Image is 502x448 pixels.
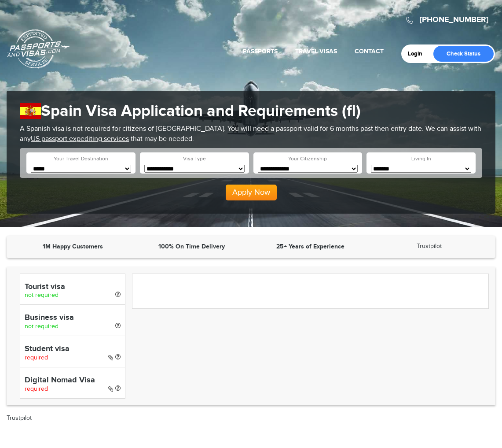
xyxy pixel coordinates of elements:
[433,46,494,62] a: Check Status
[276,243,344,250] strong: 25+ Years of Experience
[54,155,108,163] label: Your Travel Destination
[25,314,121,322] h4: Business visa
[226,185,277,200] button: Apply Now
[20,102,482,121] h1: Spain Visa Application and Requirements (fl)
[7,415,32,422] a: Trustpilot
[288,155,327,163] label: Your Citizenship
[25,385,48,392] span: required
[20,124,482,144] p: A Spanish visa is not required for citizens of [GEOGRAPHIC_DATA]. You will need a passport valid ...
[25,354,48,361] span: required
[25,345,121,354] h4: Student visa
[243,48,278,55] a: Passports
[417,243,442,250] a: Trustpilot
[158,243,225,250] strong: 100% On Time Delivery
[25,292,59,299] span: not required
[43,243,103,250] strong: 1M Happy Customers
[411,155,431,163] label: Living In
[355,48,384,55] a: Contact
[108,355,113,361] i: Paper Visa
[25,283,121,292] h4: Tourist visa
[183,155,206,163] label: Visa Type
[108,386,113,392] i: Paper Visa
[31,135,129,143] a: US passport expediting services
[7,29,70,69] a: Passports & [DOMAIN_NAME]
[420,15,488,25] a: [PHONE_NUMBER]
[408,50,429,57] a: Login
[25,376,121,385] h4: Digital Nomad Visa
[295,48,337,55] a: Travel Visas
[25,323,59,330] span: not required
